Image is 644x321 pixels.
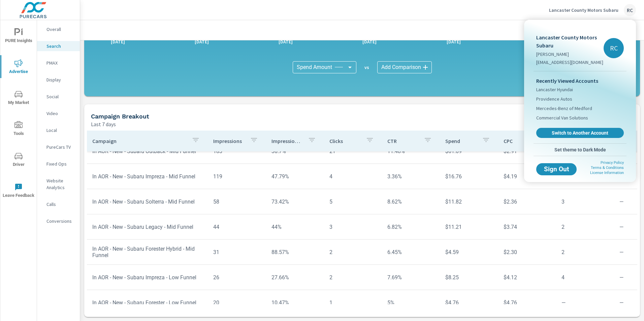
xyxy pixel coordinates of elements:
[536,114,588,121] span: Commercial Van Solutions
[536,128,624,138] a: Switch to Another Account
[536,86,573,93] span: Lancaster Hyundai
[536,105,592,112] span: Mercedes-Benz of Medford
[590,171,624,175] a: License Information
[536,77,624,85] p: Recently Viewed Accounts
[536,51,604,58] p: [PERSON_NAME]
[536,59,604,66] p: [EMAIL_ADDRESS][DOMAIN_NAME]
[536,96,572,102] span: Providence Autos
[536,147,624,153] span: Set theme to Dark Mode
[604,38,624,58] div: RC
[536,163,577,175] button: Sign Out
[601,160,624,165] a: Privacy Policy
[534,144,626,156] button: Set theme to Dark Mode
[542,166,571,172] span: Sign Out
[591,166,624,170] a: Terms & Conditions
[536,33,604,49] p: Lancaster County Motors Subaru
[540,130,620,136] span: Switch to Another Account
